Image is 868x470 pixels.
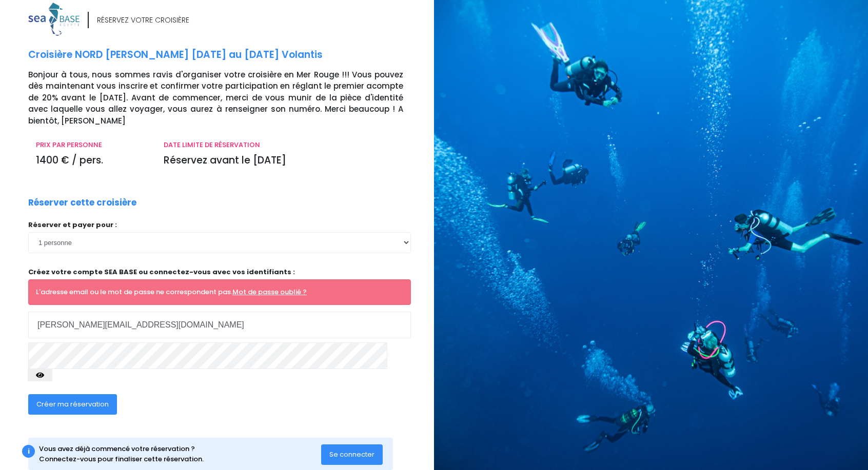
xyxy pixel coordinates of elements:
[36,153,148,168] p: 1400 € / pers.
[36,399,109,409] span: Créer ma réservation
[28,312,411,338] input: Adresse email
[39,444,321,464] div: Vous avez déjà commencé votre réservation ? Connectez-vous pour finaliser cette réservation.
[321,444,383,465] button: Se connecter
[28,279,411,305] div: L'adresse email ou le mot de passe ne correspondent pas.
[28,220,411,230] p: Réserver et payer pour :
[28,69,426,127] p: Bonjour à tous, nous sommes ravis d'organiser votre croisière en Mer Rouge !!! Vous pouvez dès ma...
[22,445,35,458] div: i
[28,48,426,63] p: Croisière NORD [PERSON_NAME] [DATE] au [DATE] Volantis
[28,267,411,277] p: Créez votre compte SEA BASE ou connectez-vous avec vos identifiants :
[164,153,403,168] p: Réservez avant le [DATE]
[164,140,403,150] p: DATE LIMITE DE RÉSERVATION
[28,3,80,36] img: logo_color1.png
[232,287,307,297] a: Mot de passe oublié ?
[28,394,117,415] button: Créer ma réservation
[36,140,148,150] p: PRIX PAR PERSONNE
[321,449,383,458] a: Se connecter
[28,196,136,210] p: Réserver cette croisière
[329,449,374,459] span: Se connecter
[97,15,189,26] div: RÉSERVEZ VOTRE CROISIÈRE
